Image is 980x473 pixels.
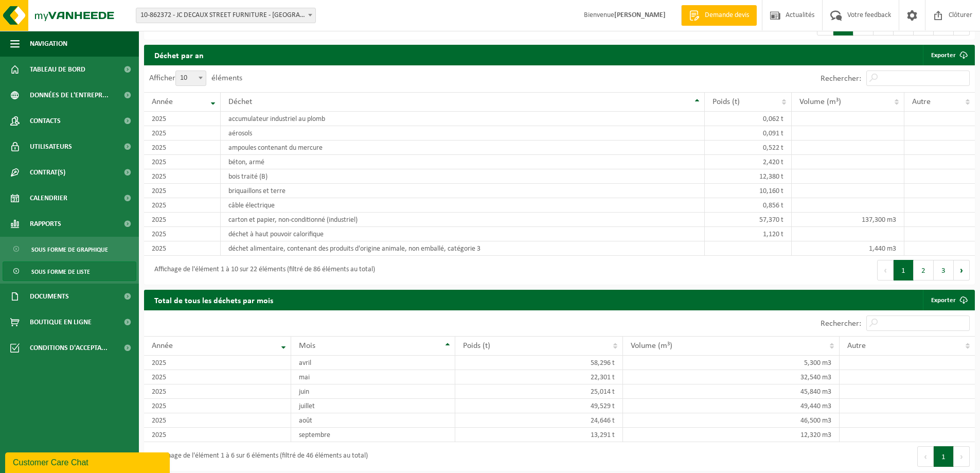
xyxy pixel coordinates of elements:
a: Sous forme de liste [3,261,136,281]
td: 1,120 t [705,227,792,241]
td: bois traité (B) [221,169,705,184]
td: 25,014 t [455,384,623,399]
td: déchet alimentaire, contenant des produits d'origine animale, non emballé, catégorie 3 [221,241,705,256]
td: 22,301 t [455,370,623,384]
td: 0,522 t [705,141,792,155]
td: 32,540 m3 [623,370,840,384]
label: Afficher éléments [149,74,242,82]
td: 2025 [144,370,291,384]
td: 10,160 t [705,184,792,198]
td: 45,840 m3 [623,384,840,399]
td: 0,856 t [705,198,792,213]
td: 2025 [144,356,291,370]
span: Rapports [30,211,61,237]
button: 2 [914,260,934,281]
span: Volume (m³) [631,342,672,350]
button: Next [954,260,970,281]
label: Rechercher: [821,320,861,328]
span: Déchet [228,98,252,106]
td: accumulateur industriel au plomb [221,112,705,126]
td: 2025 [144,198,221,213]
iframe: chat widget [5,450,172,473]
td: avril [291,356,455,370]
button: Previous [877,260,894,281]
span: Navigation [30,31,67,57]
span: Année [152,98,173,106]
td: 2025 [144,169,221,184]
a: Exporter [923,45,974,65]
div: Affichage de l'élément 1 à 10 sur 22 éléments (filtré de 86 éléments au total) [149,261,375,279]
td: 12,380 t [705,169,792,184]
div: Affichage de l'élément 1 à 6 sur 6 éléments (filtré de 46 éléments au total) [149,447,368,466]
td: mai [291,370,455,384]
button: Next [954,446,970,467]
span: Documents [30,284,69,309]
span: Contacts [30,108,61,134]
span: Sous forme de liste [31,262,90,282]
span: Mois [299,342,315,350]
span: Autre [912,98,931,106]
span: Volume (m³) [799,98,841,106]
td: septembre [291,428,455,442]
td: 49,529 t [455,399,623,413]
td: briquaillons et terre [221,184,705,198]
td: 2,420 t [705,155,792,169]
td: 2025 [144,413,291,428]
button: 1 [894,260,914,281]
h2: Total de tous les déchets par mois [144,290,283,310]
td: 2025 [144,112,221,126]
td: 2025 [144,141,221,155]
td: 2025 [144,428,291,442]
td: aérosols [221,126,705,141]
td: 49,440 m3 [623,399,840,413]
span: Calendrier [30,185,67,211]
a: Exporter [923,290,974,310]
strong: [PERSON_NAME] [614,11,666,19]
button: 1 [934,446,954,467]
span: 10-862372 - JC DECAUX STREET FURNITURE - BRUXELLES [136,8,315,23]
td: 2025 [144,227,221,241]
td: 58,296 t [455,356,623,370]
td: 46,500 m3 [623,413,840,428]
button: 3 [934,260,954,281]
a: Sous forme de graphique [3,239,136,259]
span: Contrat(s) [30,160,65,185]
a: Demande devis [681,5,757,26]
td: ampoules contenant du mercure [221,141,705,155]
td: 0,091 t [705,126,792,141]
td: 137,300 m3 [792,213,904,227]
td: 0,062 t [705,112,792,126]
td: 5,300 m3 [623,356,840,370]
td: 12,320 m3 [623,428,840,442]
span: Autre [847,342,866,350]
td: câble électrique [221,198,705,213]
td: 2025 [144,184,221,198]
span: Poids (t) [463,342,490,350]
span: Année [152,342,173,350]
td: 2025 [144,213,221,227]
td: juillet [291,399,455,413]
td: 2025 [144,241,221,256]
td: 2025 [144,126,221,141]
label: Rechercher: [821,75,861,83]
span: Données de l'entrepr... [30,82,109,108]
span: Sous forme de graphique [31,240,108,259]
span: Utilisateurs [30,134,72,160]
td: août [291,413,455,428]
span: 10 [176,71,206,85]
td: 24,646 t [455,413,623,428]
span: 10 [175,71,206,86]
td: 57,370 t [705,213,792,227]
h2: Déchet par an [144,45,214,65]
td: 2025 [144,155,221,169]
span: Tableau de bord [30,57,85,82]
span: Conditions d'accepta... [30,335,108,361]
td: béton, armé [221,155,705,169]
button: Previous [917,446,934,467]
span: 10-862372 - JC DECAUX STREET FURNITURE - BRUXELLES [136,8,316,23]
td: 13,291 t [455,428,623,442]
td: juin [291,384,455,399]
td: déchet à haut pouvoir calorifique [221,227,705,241]
span: Demande devis [702,10,752,21]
